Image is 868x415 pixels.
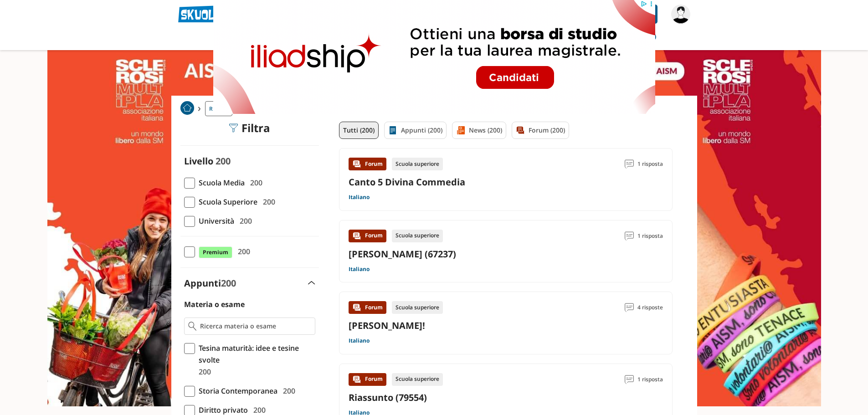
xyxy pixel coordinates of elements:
[195,196,257,208] span: Scuola Superiore
[349,176,465,188] a: Canto 5 Divina Commedia
[195,177,245,189] span: Scuola Media
[516,126,525,135] img: Forum filtro contenuto
[349,158,386,170] div: Forum
[184,277,236,289] label: Appunti
[392,301,443,314] div: Scuola superiore
[184,155,213,167] label: Livello
[349,248,456,260] a: [PERSON_NAME] (67237)
[452,122,506,139] a: News (200)
[625,303,634,312] img: Commenti lettura
[392,230,443,242] div: Scuola superiore
[352,375,361,384] img: Forum contenuto
[637,373,663,386] span: 1 risposta
[625,159,634,169] img: Commenti lettura
[180,101,194,115] img: Home
[234,246,250,257] span: 200
[388,126,397,135] img: Appunti filtro contenuto
[195,342,315,366] span: Tesina maturità: idee e tesine svolte
[392,158,443,170] div: Scuola superiore
[512,122,569,139] a: Forum (200)
[349,337,370,344] a: Italiano
[199,246,232,258] span: Premium
[339,122,379,139] a: Tutti (200)
[216,155,231,167] span: 200
[200,322,311,331] input: Ricerca materia o esame
[349,301,386,314] div: Forum
[637,158,663,170] span: 1 risposta
[349,230,386,242] div: Forum
[349,194,370,201] a: Italiano
[205,101,232,116] a: Ricerca
[279,385,295,397] span: 200
[625,375,634,384] img: Commenti lettura
[180,101,194,116] a: Home
[671,5,690,24] img: stefania.maulucci
[625,231,634,241] img: Commenti lettura
[456,126,465,135] img: News filtro contenuto
[195,366,211,378] span: 200
[349,391,427,404] a: Riassunto (79554)
[229,122,270,134] div: Filtra
[352,231,361,241] img: Forum contenuto
[392,373,443,386] div: Scuola superiore
[188,322,197,331] img: Ricerca materia o esame
[637,230,663,242] span: 1 risposta
[349,266,370,273] a: Italiano
[308,281,315,285] img: Apri e chiudi sezione
[184,299,245,309] label: Materia o esame
[352,159,361,169] img: Forum contenuto
[637,301,663,314] span: 4 risposte
[195,215,234,227] span: Università
[229,123,238,133] img: Filtra filtri mobile
[349,373,386,386] div: Forum
[195,385,277,397] span: Storia Contemporanea
[247,177,262,189] span: 200
[236,215,252,227] span: 200
[349,319,425,332] a: [PERSON_NAME]!
[352,303,361,312] img: Forum contenuto
[384,122,447,139] a: Appunti (200)
[221,277,236,289] span: 200
[259,196,275,208] span: 200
